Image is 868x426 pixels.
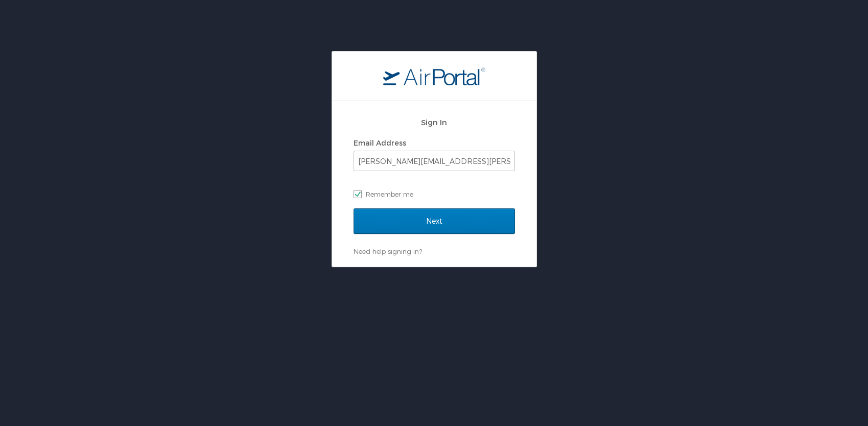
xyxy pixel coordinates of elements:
[383,67,485,85] img: logo
[354,138,406,147] label: Email Address
[354,186,515,202] label: Remember me
[354,247,422,255] a: Need help signing in?
[354,208,515,234] input: Next
[354,116,515,128] h2: Sign In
